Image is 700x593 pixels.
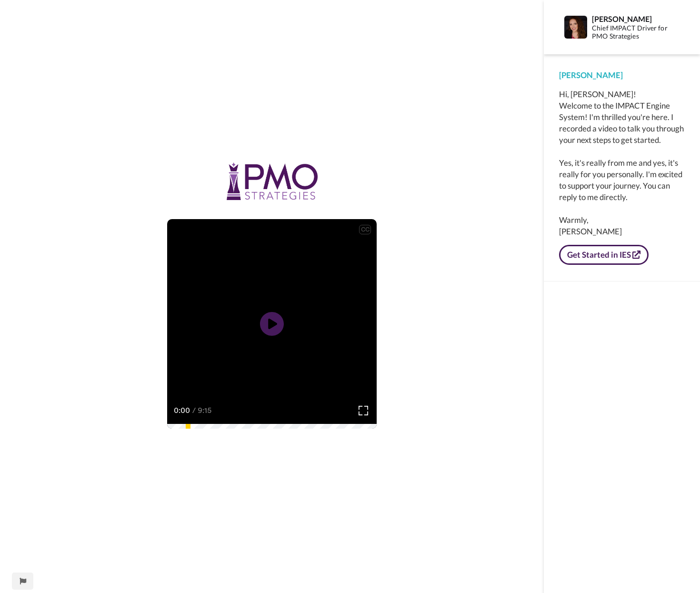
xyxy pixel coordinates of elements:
span: / [192,405,196,416]
img: Profile Image [564,16,587,39]
div: Hi, [PERSON_NAME]! Welcome to the IMPACT Engine System! I'm thrilled you're here. I recorded a vi... [559,89,685,237]
span: 0:00 [174,405,190,416]
span: 9:15 [198,405,214,416]
img: de2e5ca3-e7c2-419a-bc0c-6808a48eda42 [227,162,318,200]
div: [PERSON_NAME] [592,14,684,23]
img: Full screen [359,406,368,415]
a: Get Started in IES [559,245,649,265]
div: Chief IMPACT Driver for PMO Strategies [592,24,684,40]
div: CC [359,225,371,234]
div: [PERSON_NAME] [559,70,685,81]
